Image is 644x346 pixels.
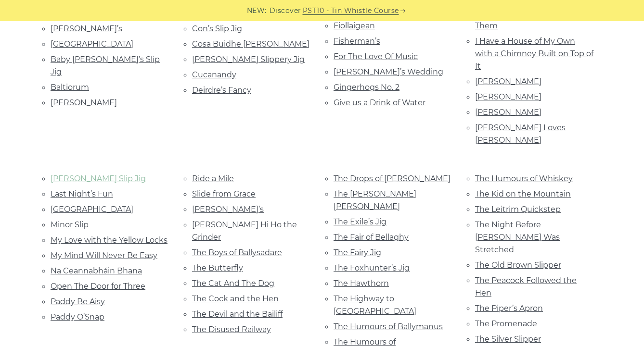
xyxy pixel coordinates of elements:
[475,304,543,313] a: The Piper’s Apron
[51,39,133,49] a: [GEOGRAPHIC_DATA]
[192,325,271,334] a: The Disused Railway
[334,83,399,92] a: Gingerhogs No. 2
[192,205,264,214] a: [PERSON_NAME]’s
[475,189,571,198] a: The Kid on the Mountain
[334,67,443,76] a: [PERSON_NAME]’s Wedding
[51,266,142,275] a: Na Ceannabháin Bhana
[475,37,593,71] a: I Have a House of My Own with a Chimney Built on Top of It
[192,279,274,288] a: The Cat And The Dog
[192,174,234,183] a: Ride a Mile
[192,86,251,95] a: Deirdre’s Fancy
[475,260,561,270] a: The Old Brown Slipper
[475,123,566,145] a: [PERSON_NAME] Loves [PERSON_NAME]
[192,220,297,242] a: [PERSON_NAME] Hi Ho the Grinder
[475,77,541,86] a: [PERSON_NAME]
[475,276,577,297] a: The Peacock Followed the Hen
[247,5,267,16] span: NEW:
[334,279,389,288] a: The Hawthorn
[334,233,409,242] a: The Fair of Bellaghy
[192,294,279,303] a: The Cock and the Hen
[303,5,399,16] a: PST10 - Tin Whistle Course
[475,334,541,344] a: The Silver Slipper
[51,235,167,245] a: My Love with the Yellow Locks
[475,92,541,101] a: [PERSON_NAME]
[192,70,236,79] a: Cucanandy
[334,98,425,107] a: Give us a Drink of Water
[192,55,305,64] a: [PERSON_NAME] Slippery Jig
[270,5,301,16] span: Discover
[51,220,89,229] a: Minor Slip
[51,98,117,107] a: [PERSON_NAME]
[475,205,561,214] a: The Leitrim Quickstep
[334,322,443,331] a: The Humours of Ballymanus
[51,312,104,321] a: Paddy O’Snap
[51,205,133,214] a: [GEOGRAPHIC_DATA]
[475,319,537,328] a: The Promenade
[334,294,416,316] a: The Highway to [GEOGRAPHIC_DATA]
[192,309,283,319] a: The Devil and the Bailiff
[475,220,560,254] a: The Night Before [PERSON_NAME] Was Stretched
[192,263,243,272] a: The Butterfly
[334,263,410,272] a: The Foxhunter’s Jig
[51,297,105,306] a: Paddy Be Aisy
[192,248,282,257] a: The Boys of Ballysadare
[192,189,256,198] a: Slide from Grace
[475,174,573,183] a: The Humours of Whiskey
[51,55,160,76] a: Baby [PERSON_NAME]’s Slip Jig
[51,282,145,291] a: Open The Door for Three
[334,21,375,30] a: Fiollaigean
[334,217,386,226] a: The Exile’s Jig
[51,174,146,183] a: [PERSON_NAME] Slip Jig
[334,174,451,183] a: The Drops of [PERSON_NAME]
[334,52,418,61] a: For The Love Of Music
[51,83,89,92] a: Baltiorum
[51,189,113,198] a: Last Night’s Fun
[334,189,416,211] a: The [PERSON_NAME] [PERSON_NAME]
[51,24,122,33] a: [PERSON_NAME]’s
[192,24,242,33] a: Con’s Slip Jig
[51,251,157,260] a: My Mind Will Never Be Easy
[334,248,381,257] a: The Fairy Jig
[475,108,541,117] a: [PERSON_NAME]
[192,39,309,49] a: Cosa Buidhe [PERSON_NAME]
[334,37,380,46] a: Fisherman’s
